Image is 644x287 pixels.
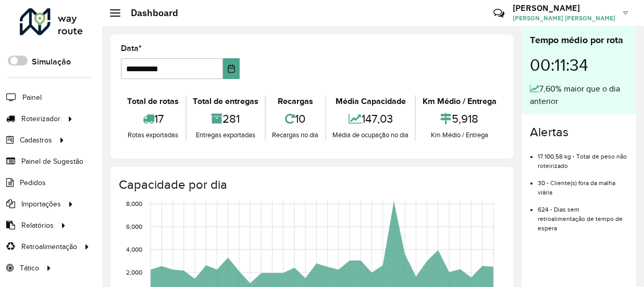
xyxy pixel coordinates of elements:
[530,125,628,140] h4: Alertas
[120,7,178,19] h2: Dashboard
[119,177,503,192] h4: Capacidade por dia
[530,47,628,83] div: 00:11:34
[123,130,183,140] div: Rotas exportadas
[268,130,323,140] div: Recargas no dia
[32,56,71,68] label: Simulação
[268,108,323,130] div: 10
[22,92,42,103] span: Painel
[123,95,183,108] div: Total de rotas
[21,156,83,167] span: Painel de Sugestão
[21,113,60,124] span: Roteirizador
[21,199,61,210] span: Importações
[121,42,142,55] label: Data
[21,241,77,252] span: Retroalimentação
[20,135,52,146] span: Cadastros
[189,130,263,140] div: Entregas exportadas
[189,108,263,130] div: 281
[126,269,142,276] text: 2,000
[538,197,628,233] li: 624 - Dias sem retroalimentação de tempo de espera
[418,108,500,130] div: 5,918
[189,95,263,108] div: Total de entregas
[126,200,142,207] text: 8,000
[530,33,628,47] div: Tempo médio por rota
[223,58,240,79] button: Choose Date
[513,3,615,13] h3: [PERSON_NAME]
[126,246,142,253] text: 4,000
[329,108,413,130] div: 147,03
[530,83,628,108] div: 7,60% maior que o dia anterior
[418,130,500,140] div: Km Médio / Entrega
[329,95,413,108] div: Média Capacidade
[329,130,413,140] div: Média de ocupação no dia
[268,95,323,108] div: Recargas
[126,223,142,230] text: 6,000
[538,144,628,171] li: 17.100,58 kg - Total de peso não roteirizado
[21,220,54,231] span: Relatórios
[123,108,183,130] div: 17
[538,171,628,197] li: 30 - Cliente(s) fora da malha viária
[20,177,46,188] span: Pedidos
[488,2,510,24] a: Contato Rápido
[513,14,615,23] span: [PERSON_NAME] [PERSON_NAME]
[20,263,39,273] span: Tático
[418,95,500,108] div: Km Médio / Entrega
